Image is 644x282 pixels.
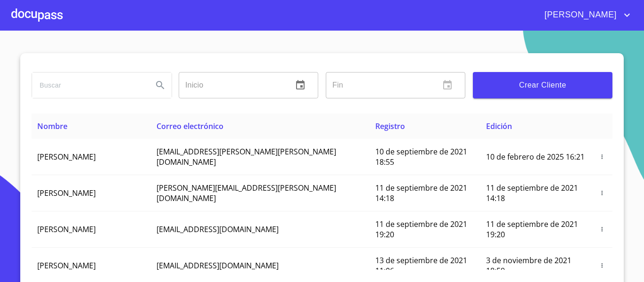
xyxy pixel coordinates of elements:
[37,224,96,234] span: [PERSON_NAME]
[157,121,223,131] span: Correo electrónico
[157,146,336,167] span: [EMAIL_ADDRESS][PERSON_NAME][PERSON_NAME][DOMAIN_NAME]
[537,8,621,23] span: [PERSON_NAME]
[149,74,172,97] button: Search
[37,121,67,131] span: Nombre
[486,121,512,131] span: Edición
[37,188,96,198] span: [PERSON_NAME]
[37,152,96,162] span: [PERSON_NAME]
[375,183,467,203] span: 11 de septiembre de 2021 14:18
[486,255,571,276] span: 3 de noviembre de 2021 18:59
[375,255,467,276] span: 13 de septiembre de 2021 11:06
[486,152,585,162] span: 10 de febrero de 2025 16:21
[157,183,336,203] span: [PERSON_NAME][EMAIL_ADDRESS][PERSON_NAME][DOMAIN_NAME]
[157,260,279,271] span: [EMAIL_ADDRESS][DOMAIN_NAME]
[375,146,467,167] span: 10 de septiembre de 2021 18:55
[480,79,605,92] span: Crear Cliente
[37,260,96,271] span: [PERSON_NAME]
[157,224,279,234] span: [EMAIL_ADDRESS][DOMAIN_NAME]
[486,219,578,240] span: 11 de septiembre de 2021 19:20
[473,72,612,98] button: Crear Cliente
[32,73,145,98] input: search
[375,121,405,131] span: Registro
[486,183,578,203] span: 11 de septiembre de 2021 14:18
[537,8,633,23] button: account of current user
[375,219,467,240] span: 11 de septiembre de 2021 19:20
